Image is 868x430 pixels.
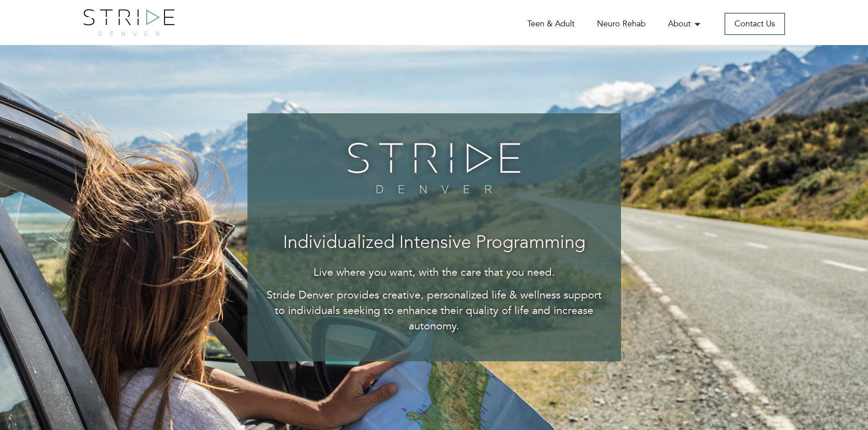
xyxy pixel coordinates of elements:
[83,9,175,36] img: logo.png
[668,18,702,30] a: About
[342,136,526,200] img: banner-logo.png
[527,18,575,30] a: Teen & Adult
[266,233,603,253] h3: Individualized Intensive Programming
[266,265,603,280] p: Live where you want, with the care that you need.
[724,13,785,35] a: Contact Us
[597,18,646,30] a: Neuro Rehab
[266,288,603,334] p: Stride Denver provides creative, personalized life & wellness support to individuals seeking to e...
